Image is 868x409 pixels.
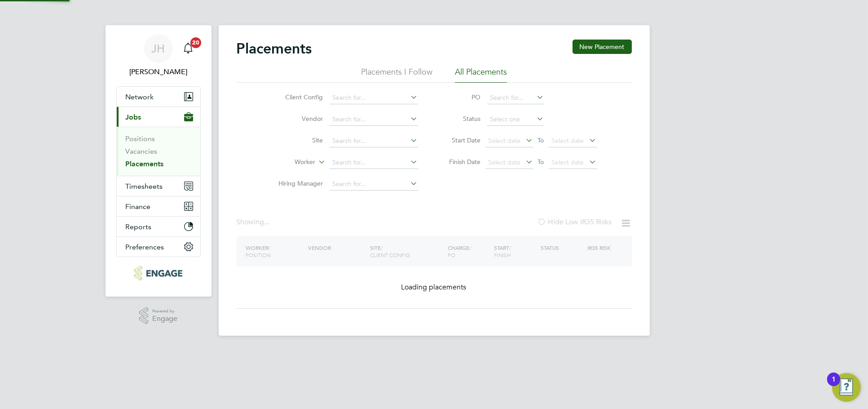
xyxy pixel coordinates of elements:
a: Go to home page [116,266,201,280]
li: Placements I Follow [361,67,432,83]
label: Status [441,115,481,123]
span: Jobs [126,113,141,121]
span: 20 [190,37,201,48]
span: To [535,134,547,146]
li: All Placements [455,67,507,83]
span: Finance [126,202,151,211]
label: Hide Low IR35 Risks [538,218,612,227]
span: Select date [552,158,584,166]
label: Site [272,136,323,144]
input: Search for... [330,135,418,147]
div: Jobs [117,127,200,176]
a: Positions [126,134,155,143]
label: Vendor [272,115,323,123]
button: Timesheets [117,176,200,196]
span: Select date [552,137,584,145]
span: To [535,156,547,168]
span: Preferences [126,243,164,251]
input: Search for... [330,156,418,169]
input: Search for... [330,113,418,126]
span: Jess Hogan [116,67,201,77]
button: New Placement [573,40,632,54]
span: ... [264,218,270,227]
button: Reports [117,217,200,236]
label: Worker [264,158,316,167]
span: Select date [489,158,521,166]
label: Hiring Manager [272,179,323,187]
button: Open Resource Center, 1 new notification [832,373,861,402]
a: JH[PERSON_NAME] [116,34,201,77]
a: 20 [179,34,197,63]
div: Showing [237,218,272,227]
span: Network [126,93,154,101]
input: Select one [487,113,544,126]
button: Network [117,87,200,107]
a: Placements [126,160,164,168]
button: Finance [117,196,200,216]
a: Vacancies [126,147,158,156]
nav: Main navigation [106,25,211,297]
span: JH [152,43,165,54]
span: Reports [126,222,152,231]
span: Powered by [152,307,177,315]
a: Powered byEngage [139,307,177,325]
label: PO [441,93,481,101]
h2: Placements [237,40,312,58]
label: Start Date [441,136,481,144]
label: Finish Date [441,158,481,166]
img: pcrnet-logo-retina.png [134,266,182,280]
input: Search for... [330,92,418,104]
span: Select date [489,137,521,145]
button: Preferences [117,237,200,257]
input: Search for... [487,92,544,104]
button: Jobs [117,107,200,127]
input: Search for... [330,178,418,191]
span: Engage [152,315,177,323]
label: Client Config [272,93,323,101]
div: 1 [832,379,836,391]
span: Timesheets [126,182,163,191]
